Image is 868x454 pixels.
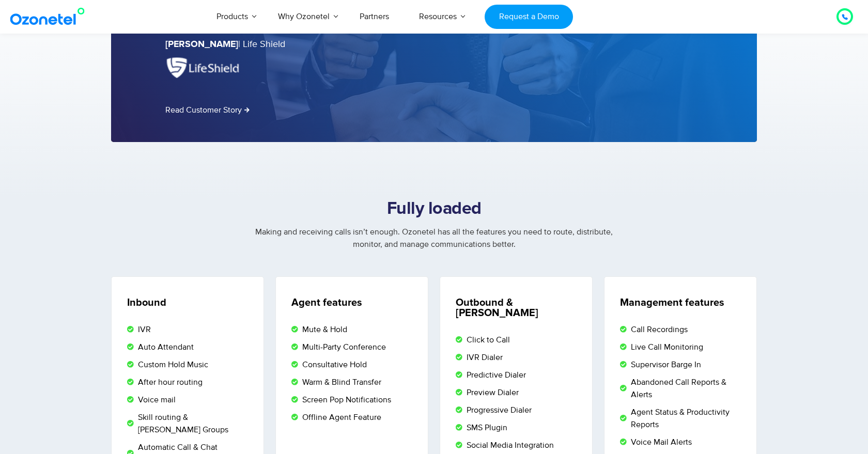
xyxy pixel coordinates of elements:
[165,38,703,52] p: | Life Shield
[291,298,415,308] h5: Agent features
[135,376,203,388] span: After hour routing
[300,341,386,353] span: Multi-Party Conference
[300,394,391,406] span: Screen Pop Notifications
[620,298,743,308] h5: Management features
[135,341,194,353] span: Auto Attendant
[255,227,613,249] span: Making and receiving calls isn’t enough. Ozonetel has all the features you need to route, distrib...
[464,369,526,381] span: Predictive Dialer
[628,406,743,431] span: Agent Status & Productivity Reports
[135,411,251,436] span: Skill routing & [PERSON_NAME] Groups
[111,199,757,220] h2: Fully loaded
[464,386,519,399] span: Preview Dialer
[456,298,579,318] h5: Outbound & [PERSON_NAME]
[464,404,532,416] span: Progressive Dialer
[300,358,367,371] span: Consultative Hold
[628,323,688,336] span: Call Recordings
[300,323,347,336] span: Mute & Hold
[464,439,554,451] span: Social Media Integration
[485,5,573,29] a: Request a Demo
[300,376,381,388] span: Warm & Blind Transfer
[628,436,692,448] span: Voice Mail Alerts
[300,411,381,424] span: Offline Agent Feature
[165,106,242,114] span: Read Customer Story
[127,298,251,308] h5: Inbound
[628,376,743,401] span: Abandoned Call Reports & Alerts
[135,358,208,371] span: Custom Hold Music
[165,106,250,114] a: Read Customer Story
[464,421,507,434] span: SMS Plugin
[628,358,701,371] span: Supervisor Barge In
[628,341,703,353] span: Live Call Monitoring
[135,394,176,406] span: Voice mail
[464,334,510,346] span: Click to Call
[165,57,241,78] img: lifeshield
[165,40,238,49] strong: [PERSON_NAME]
[464,351,503,364] span: IVR Dialer
[135,323,151,336] span: IVR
